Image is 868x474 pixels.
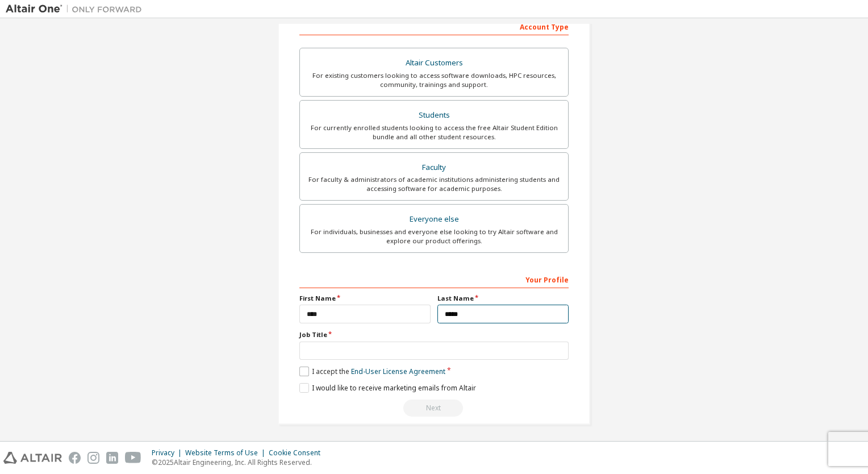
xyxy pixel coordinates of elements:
[299,330,569,339] label: Job Title
[152,448,185,458] div: Privacy
[351,367,445,376] a: End-User License Agreement
[87,452,99,464] img: instagram.svg
[3,452,62,464] img: altair_logo.svg
[307,55,561,71] div: Altair Customers
[69,452,81,464] img: facebook.svg
[307,160,561,176] div: Faculty
[307,107,561,123] div: Students
[299,294,431,303] label: First Name
[299,383,476,393] label: I would like to receive marketing emails from Altair
[307,211,561,227] div: Everyone else
[307,227,561,246] div: For individuals, businesses and everyone else looking to try Altair software and explore our prod...
[185,448,269,458] div: Website Terms of Use
[125,452,141,464] img: youtube.svg
[299,17,569,35] div: Account Type
[299,367,445,376] label: I accept the
[269,448,327,458] div: Cookie Consent
[299,270,569,288] div: Your Profile
[299,400,569,417] div: Read and acccept EULA to continue
[307,123,561,142] div: For currently enrolled students looking to access the free Altair Student Edition bundle and all ...
[437,294,569,303] label: Last Name
[6,3,148,15] img: Altair One
[307,71,561,89] div: For existing customers looking to access software downloads, HPC resources, community, trainings ...
[106,452,118,464] img: linkedin.svg
[307,175,561,193] div: For faculty & administrators of academic institutions administering students and accessing softwa...
[152,458,327,467] p: © 2025 Altair Engineering, Inc. All Rights Reserved.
